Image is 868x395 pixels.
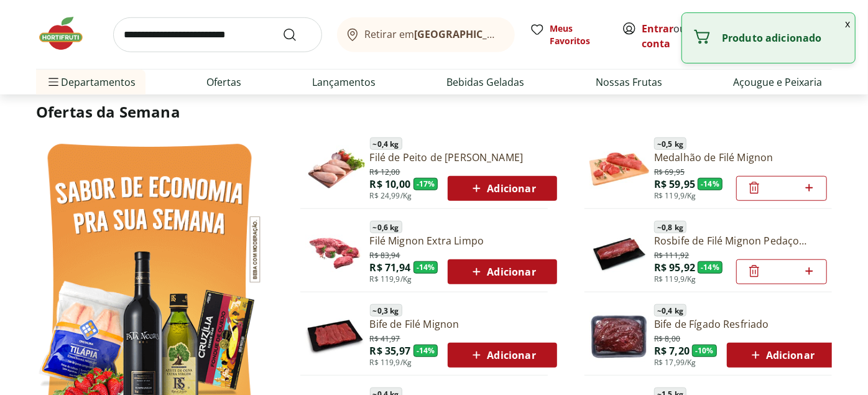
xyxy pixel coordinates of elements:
[305,223,365,282] img: Filé Mignon Extra Limpo
[448,343,556,368] button: Adicionar
[113,17,322,52] input: search
[370,274,412,284] span: R$ 119,9/Kg
[305,139,365,199] img: Filé de Peito de Frango Resfriado
[32,32,178,42] div: [PERSON_NAME]: [DOMAIN_NAME]
[654,304,686,317] span: ~ 0,4 kg
[370,317,557,331] a: Bife de Filé Mignon
[550,22,607,47] span: Meus Favoritos
[654,344,690,358] span: R$ 7,20
[642,21,697,51] span: ou
[642,22,673,35] a: Entrar
[370,165,400,177] span: R$ 12,00
[596,75,662,90] a: Nossas Frutas
[370,221,402,233] span: ~ 0,6 kg
[20,20,30,30] img: logo_orange.svg
[413,345,438,357] span: - 14 %
[65,73,95,81] div: Domínio
[370,137,402,150] span: ~ 0,4 kg
[589,306,649,366] img: Bife de Fígado Resfriado
[469,181,535,196] span: Adicionar
[748,348,815,363] span: Adicionar
[654,221,686,233] span: ~ 0,8 kg
[370,261,411,274] span: R$ 71,94
[46,67,61,97] button: Menu
[733,75,822,90] a: Açougue e Peixaria
[36,15,98,52] img: Hortifruti
[370,344,411,358] span: R$ 35,97
[145,73,200,81] div: Palavras-chave
[370,234,557,248] a: Filé Mignon Extra Limpo
[365,29,502,40] span: Retirar em
[654,261,695,274] span: R$ 95,92
[370,248,400,261] span: R$ 83,94
[282,27,312,42] button: Submit Search
[654,317,836,331] a: Bife de Fígado Resfriado
[654,191,696,201] span: R$ 119,9/Kg
[35,20,61,30] div: v 4.0.25
[840,13,855,34] button: Fechar notificação
[337,17,515,52] button: Retirar em[GEOGRAPHIC_DATA]/[GEOGRAPHIC_DATA]
[654,332,680,344] span: R$ 8,00
[52,72,62,82] img: tab_domain_overview_orange.svg
[312,75,376,90] a: Lançamentos
[447,75,525,90] a: Bebidas Geladas
[46,67,136,97] span: Departamentos
[698,178,723,190] span: - 14 %
[530,22,607,47] a: Meus Favoritos
[722,32,845,44] p: Produto adicionado
[131,72,141,82] img: tab_keywords_by_traffic_grey.svg
[305,306,365,366] img: Principal
[698,261,723,274] span: - 14 %
[370,358,412,368] span: R$ 119,9/Kg
[654,358,696,368] span: R$ 17,99/Kg
[654,274,696,284] span: R$ 119,9/Kg
[413,178,438,190] span: - 17 %
[370,177,411,191] span: R$ 10,00
[469,264,535,279] span: Adicionar
[654,137,686,150] span: ~ 0,5 kg
[370,151,557,164] a: Filé de Peito de [PERSON_NAME]
[370,332,400,344] span: R$ 41,97
[654,151,827,164] a: Medalhão de Filé Mignon
[692,345,717,357] span: - 10 %
[727,343,836,368] button: Adicionar
[413,261,438,274] span: - 14 %
[415,27,624,41] b: [GEOGRAPHIC_DATA]/[GEOGRAPHIC_DATA]
[370,191,412,201] span: R$ 24,99/Kg
[448,259,556,284] button: Adicionar
[370,304,402,317] span: ~ 0,3 kg
[654,165,685,177] span: R$ 69,95
[20,32,30,42] img: website_grey.svg
[589,223,649,282] img: Principal
[654,234,827,248] a: Rosbife de Filé Mignon Pedaço Bandeja
[448,176,556,201] button: Adicionar
[654,248,689,261] span: R$ 111,92
[642,22,710,50] a: Criar conta
[36,101,832,123] h2: Ofertas da Semana
[206,75,241,90] a: Ofertas
[654,177,695,191] span: R$ 59,95
[469,348,535,363] span: Adicionar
